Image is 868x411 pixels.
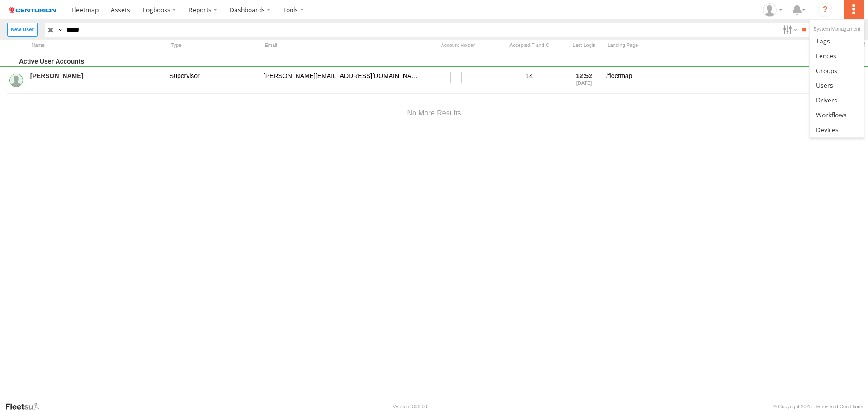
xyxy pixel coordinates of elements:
div: Landing Page [605,41,854,50]
img: logo.svg [9,7,56,13]
label: Read only [450,72,466,83]
div: d.scutella@centurion.net.au [262,70,420,90]
label: Search Filter Options [779,23,799,36]
label: Create New User [7,23,38,36]
a: Terms and Conditions [815,404,863,409]
div: Type [168,41,259,50]
div: Version: 306.00 [393,404,427,409]
div: 14 [495,70,563,90]
div: 12:52 [DATE] [567,70,601,90]
div: © Copyright 2025 - [773,404,863,409]
div: John Maglantay [759,3,786,17]
div: Name [29,41,165,50]
i: ? [818,3,832,17]
div: Email [262,41,420,50]
a: Visit our Website [5,402,47,411]
div: Supervisor [168,70,259,90]
a: [PERSON_NAME] [30,72,163,80]
div: Account Holder [424,41,492,50]
label: Search Query [57,23,64,36]
div: Has user accepted Terms and Conditions [495,41,563,50]
div: fleetmap [605,70,861,90]
div: Last Login [567,41,601,50]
